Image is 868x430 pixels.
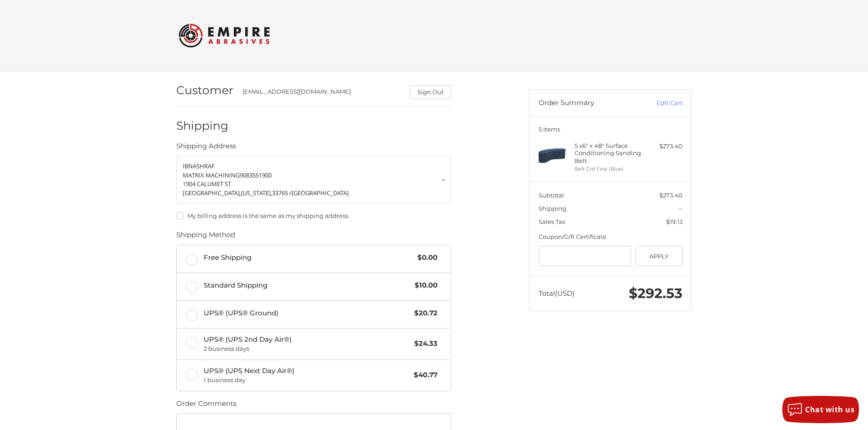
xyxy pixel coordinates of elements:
[782,396,859,423] button: Chat with us
[240,171,272,179] span: 9083551900
[410,85,451,99] button: Sign Out
[292,189,349,197] span: [GEOGRAPHIC_DATA]
[183,171,240,179] span: MATRIX MACHINING
[636,246,683,266] button: Apply
[629,285,683,302] span: $292.53
[659,192,683,199] span: $273.40
[409,370,437,380] span: $40.77
[204,366,410,385] span: UPS® (UPS Next Day Air®)
[539,192,564,199] span: Subtotal
[176,230,235,244] legend: Shipping Method
[413,253,437,263] span: $0.00
[176,141,236,156] legend: Shipping Address
[241,189,272,197] span: [US_STATE],
[575,165,644,173] li: Belt Grit Fine (Blue)
[176,83,233,97] h2: Customer
[193,162,215,170] span: ASHRAF
[805,405,854,415] span: Chat with us
[539,246,632,266] input: Gift Certificate or Coupon Code
[183,180,231,188] span: 1904 CALUMET ST
[272,189,292,197] span: 33765 /
[176,212,451,219] label: My billing address is the same as my shipping address.
[647,142,683,151] div: $273.40
[176,399,236,413] legend: Order Comments
[204,253,413,263] span: Free Shipping
[410,280,437,291] span: $10.00
[204,376,410,385] span: 1 business day
[410,339,437,349] span: $24.33
[204,308,410,319] span: UPS® (UPS® Ground)
[242,87,401,99] div: [EMAIL_ADDRESS][DOMAIN_NAME]
[204,344,410,354] span: 2 business days
[176,156,451,204] a: Enter or select a different address
[204,280,411,291] span: Standard Shipping
[539,126,683,133] h3: 5 Items
[204,334,410,354] span: UPS® (UPS 2nd Day Air®)
[176,119,230,133] h2: Shipping
[539,205,566,212] span: Shipping
[179,18,270,53] img: Empire Abrasives
[539,218,565,225] span: Sales Tax
[183,162,193,170] span: IBN
[637,99,683,108] a: Edit Cart
[539,99,637,108] h3: Order Summary
[183,189,241,197] span: [GEOGRAPHIC_DATA],
[678,205,683,212] span: --
[666,218,683,225] span: $19.13
[410,308,437,319] span: $20.72
[539,289,575,298] span: Total (USD)
[575,142,644,164] h4: 5 x 6" x 48" Surface Conditioning Sanding Belt
[539,233,683,242] div: Coupon/Gift Certificate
